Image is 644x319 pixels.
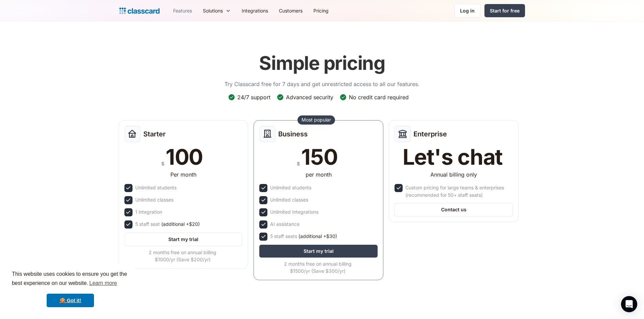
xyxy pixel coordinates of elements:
[224,80,420,88] p: Try Classcard free for 7 days and get unrestricted access to all our features.
[270,196,308,204] div: Unlimited classes
[259,260,376,274] div: 2 months free on annual billing $1500/yr (Save $300/yr)
[621,296,637,312] div: Open Intercom Messenger
[270,184,311,191] div: Unlimited students
[161,220,200,228] span: (additional +$20)
[413,130,447,138] h2: Enterprise
[124,249,241,263] div: 2 months free on annual billing $1000/yr (Save $200/yr)
[270,208,318,216] div: Unlimited Integrations
[135,184,176,191] div: Unlimited students
[302,116,331,123] div: Most popular
[12,270,129,288] span: This website uses cookies to ensure you get the best experience on our website.
[278,130,308,138] h2: Business
[135,208,162,216] div: 1 integration
[454,4,480,18] a: Log in
[168,3,197,18] a: Features
[301,146,337,168] div: 150
[270,220,300,228] div: AI assistance
[405,184,511,199] div: Custom pricing for large teams & enterprises (recommended for 50+ staff seats)
[403,146,503,168] div: Let's chat
[237,94,270,101] div: 24/7 support
[490,7,520,14] div: Start for free
[161,159,164,168] div: $
[286,94,333,101] div: Advanced security
[88,278,118,288] a: learn more about cookies
[460,7,475,14] div: Log in
[143,130,166,138] h2: Starter
[349,94,409,101] div: No credit card required
[197,3,236,18] div: Solutions
[236,3,273,18] a: Integrations
[259,245,378,258] a: Start my trial
[119,6,160,16] a: home
[430,170,477,179] div: Annual billing only
[273,3,308,18] a: Customers
[135,196,173,204] div: Unlimited classes
[166,146,203,168] div: 100
[203,7,223,14] div: Solutions
[484,4,525,17] a: Start for free
[395,203,513,216] a: Contact us
[47,294,94,307] a: dismiss cookie message
[5,264,135,314] div: cookieconsent
[297,159,300,168] div: $
[308,3,334,18] a: Pricing
[299,233,337,240] span: (additional +$30)
[124,233,243,246] a: Start my trial
[270,233,337,240] div: 5 staff seats
[306,170,332,179] div: per month
[259,52,385,75] h1: Simple pricing
[170,170,196,179] div: Per month
[135,220,200,228] div: 5 staff seat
